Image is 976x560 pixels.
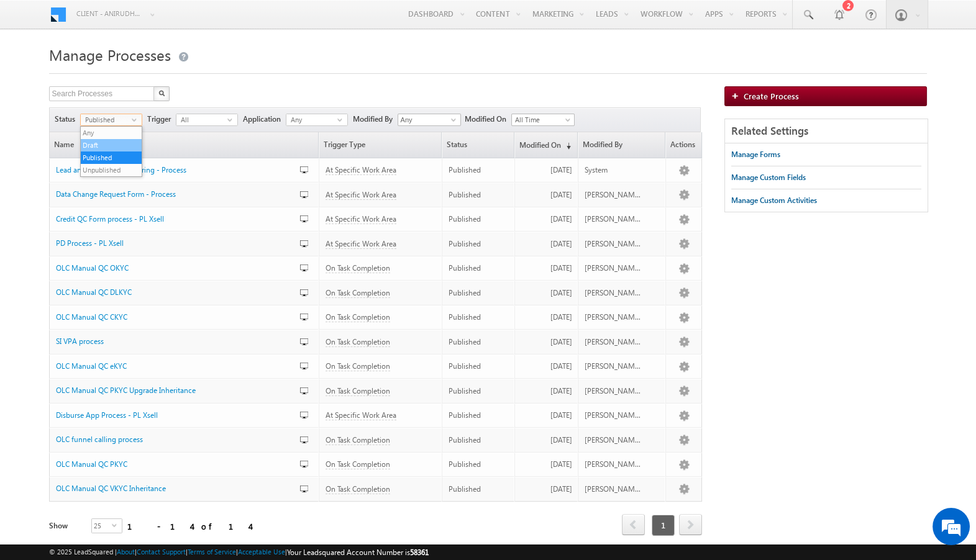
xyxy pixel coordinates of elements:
[449,238,509,250] div: Published
[585,214,641,225] div: [PERSON_NAME]
[56,410,158,420] span: Disburse App Process - PL Xsell
[731,195,817,206] div: Manage Custom Activities
[444,115,460,127] a: Show All Items
[585,410,641,421] div: [PERSON_NAME]
[731,172,806,183] div: Manage Custom Fields
[287,548,429,557] span: Your Leadsquared Account Number is
[449,287,509,299] div: Published
[56,238,124,248] span: PD Process - PL Xsell
[521,410,572,421] div: [DATE]
[622,514,645,535] span: prev
[449,312,509,323] div: Published
[521,165,572,176] div: [DATE]
[398,114,461,126] input: Type to Search
[49,520,82,531] div: Show
[56,385,275,396] a: OLC Manual QC PKYC Upgrade Inheritance
[81,151,142,164] li: Published
[521,312,572,323] div: [DATE]
[410,548,429,557] span: 58361
[326,459,390,469] span: On Task Completion
[286,114,337,125] span: Any
[521,386,572,397] div: [DATE]
[56,336,275,347] a: SI VPA process
[56,386,196,395] span: OLC Manual QC PKYC Upgrade Inheritance
[326,190,396,200] span: At Specific Work Area
[326,312,390,322] span: On Task Completion
[56,336,104,346] span: SI VPA process
[137,548,186,556] a: Contact Support
[56,459,127,469] span: OLC Manual QC PKYC
[622,515,645,535] a: prev
[521,238,572,250] div: [DATE]
[585,165,641,176] div: System
[56,214,275,225] a: Credit QC Form process - PL Xsell
[585,386,641,397] div: [PERSON_NAME]
[511,114,575,126] a: All Time
[56,361,275,372] a: OLC Manual QC eKYC
[56,410,275,421] a: Disburse App Process - PL Xsell
[56,165,186,174] span: Lead and Opportunity Sharing - Process
[652,515,675,536] span: 1
[666,132,701,158] span: Actions
[50,132,318,158] a: Name
[521,263,572,274] div: [DATE]
[56,238,275,249] a: PD Process - PL Xsell
[56,435,143,444] span: OLC funnel calling process
[56,189,176,199] span: Data Change Request Form - Process
[353,114,398,125] span: Modified By
[449,484,509,495] div: Published
[326,484,390,494] span: On Task Completion
[238,548,285,556] a: Acceptable Use
[55,114,80,125] span: Status
[585,287,641,299] div: [PERSON_NAME]
[56,459,275,470] a: OLC Manual QC PKYC
[49,546,429,558] span: © 2025 LeadSquared | | | | |
[56,361,127,371] span: OLC Manual QC eKYC
[49,45,171,65] span: Manage Processes
[326,337,390,347] span: On Task Completion
[449,165,509,176] div: Published
[585,459,641,470] div: [PERSON_NAME] [PERSON_NAME]
[326,239,396,249] span: At Specific Work Area
[521,214,572,225] div: [DATE]
[188,548,236,556] a: Terms of Service
[521,336,572,348] div: [DATE]
[731,92,744,99] img: add_icon.png
[127,519,250,533] div: 1 - 14 of 14
[56,312,275,323] a: OLC Manual QC CKYC
[326,165,396,175] span: At Specific Work Area
[512,114,571,125] span: All Time
[515,132,577,158] a: Modified On(sorted descending)
[92,519,112,533] span: 25
[81,164,142,176] li: Unpublished
[679,515,702,535] a: next
[56,484,166,493] span: OLC Manual QC VKYC Inheritance
[521,435,572,446] div: [DATE]
[76,7,142,20] span: Client - anirudhparuilsquat (58361)
[112,522,122,528] span: select
[56,263,275,274] a: OLC Manual QC OKYC
[449,361,509,372] div: Published
[56,263,129,273] span: OLC Manual QC OKYC
[326,410,396,420] span: At Specific Work Area
[731,143,780,166] a: Manage Forms
[449,336,509,348] div: Published
[731,166,806,189] a: Manage Custom Fields
[585,484,641,495] div: [PERSON_NAME] [PERSON_NAME]
[227,117,237,122] span: select
[243,114,286,125] span: Application
[326,361,390,371] span: On Task Completion
[56,165,275,176] a: Lead and Opportunity Sharing - Process
[326,386,390,396] span: On Task Completion
[585,312,641,323] div: [PERSON_NAME]
[326,435,390,445] span: On Task Completion
[465,114,511,125] span: Modified On
[585,361,641,372] div: [PERSON_NAME]
[81,139,142,151] li: Draft
[744,91,799,101] span: Create Process
[585,435,641,446] div: [PERSON_NAME]
[56,434,275,445] a: OLC funnel calling process
[442,132,514,158] a: Status
[337,117,347,122] span: select
[731,189,817,212] a: Manage Custom Activities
